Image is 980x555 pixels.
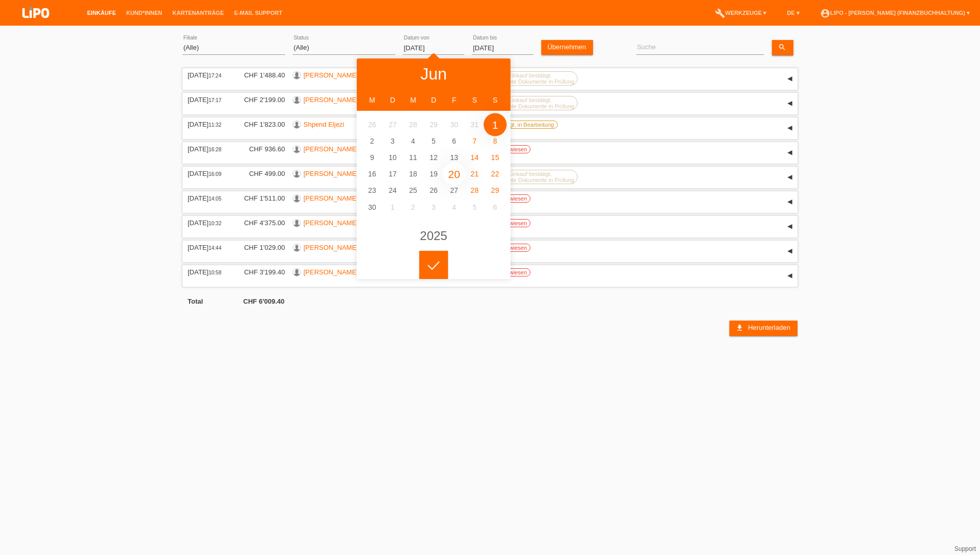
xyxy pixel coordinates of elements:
span: 17:17 [209,97,221,103]
div: [DATE] [188,71,229,79]
div: CHF 1'029.00 [236,244,285,251]
b: CHF 6'009.40 [243,298,284,305]
div: [DATE] [188,194,229,202]
div: 2025 [420,230,447,242]
div: CHF 1'511.00 [236,194,285,202]
div: CHF 1'823.00 [236,121,285,128]
span: 17:24 [209,73,221,78]
div: auf-/zuklappen [782,121,798,136]
span: 16:28 [209,147,221,152]
a: download Herunterladen [729,321,798,336]
a: [PERSON_NAME] [303,219,358,227]
div: [DATE] [188,121,229,128]
div: CHF 1'488.40 [236,71,285,79]
a: Übernehmen [541,40,593,55]
div: CHF 936.60 [236,145,285,153]
div: CHF 499.00 [236,170,285,177]
i: download [736,324,744,332]
div: [DATE] [188,244,229,251]
i: build [715,8,725,18]
span: 14:44 [209,245,221,251]
span: 10:58 [209,270,221,275]
a: Einkäufe [82,10,121,16]
div: auf-/zuklappen [782,71,798,87]
div: [DATE] [188,268,229,276]
a: buildWerkzeuge ▾ [710,10,772,16]
span: 11:32 [209,122,221,128]
a: Kund*innen [121,10,167,16]
a: Kartenanträge [168,10,229,16]
a: [PERSON_NAME] [303,145,358,153]
a: [PERSON_NAME] [303,244,358,251]
a: [PERSON_NAME] [PERSON_NAME] [303,194,415,202]
div: CHF 4'375.00 [236,219,285,227]
span: 16:09 [209,171,221,177]
label: Einkauf bestätigt, eingereichte Dokumente in Prüfung [482,96,578,110]
span: 10:32 [209,221,221,226]
div: auf-/zuklappen [782,219,798,234]
div: CHF 2'199.00 [236,96,285,104]
span: Herunterladen [748,324,790,331]
b: Total [188,298,203,305]
div: [DATE] [188,145,229,153]
div: [DATE] [188,96,229,104]
div: auf-/zuklappen [782,194,798,210]
a: Shpend Eljezi [303,121,344,128]
label: Einkauf bestätigt, eingereichte Dokumente in Prüfung [482,71,578,86]
a: Support [954,545,976,552]
div: CHF 3'199.40 [236,268,285,276]
div: auf-/zuklappen [782,145,798,161]
i: account_circle [820,8,830,18]
div: auf-/zuklappen [782,268,798,284]
a: DE ▾ [782,10,804,16]
div: [DATE] [188,219,229,227]
a: [PERSON_NAME] [303,268,358,276]
a: [PERSON_NAME] [303,71,358,79]
a: account_circleLIPO - [PERSON_NAME] (Finanzbuchhaltung) ▾ [815,10,975,16]
div: auf-/zuklappen [782,244,798,259]
i: search [778,43,786,51]
label: Einkauf bestätigt, eingereichte Dokumente in Prüfung [482,170,578,184]
a: search [772,40,793,55]
div: Jun [420,66,447,82]
a: E-Mail Support [229,10,288,16]
label: Unbestätigt, in Bearbeitung [482,121,558,129]
div: auf-/zuklappen [782,96,798,111]
div: [DATE] [188,170,229,177]
div: auf-/zuklappen [782,170,798,185]
a: [PERSON_NAME] [303,96,358,104]
a: [PERSON_NAME] [303,170,358,177]
span: 14:05 [209,196,221,202]
a: LIPO pay [10,21,62,29]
